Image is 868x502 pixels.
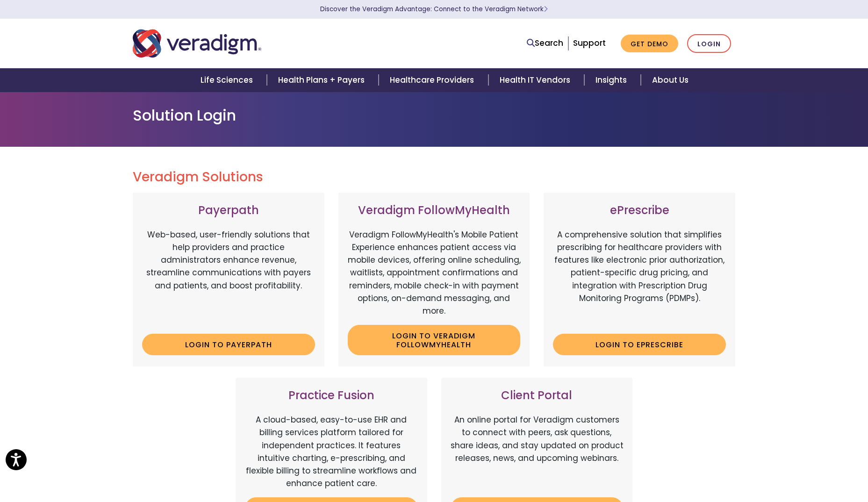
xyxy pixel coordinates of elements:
[320,5,548,14] a: Discover the Veradigm Advantage: Connect to the Veradigm NetworkLearn More
[189,68,267,92] a: Life Sciences
[553,204,726,217] h3: ePrescribe
[621,35,678,53] a: Get Demo
[267,68,379,92] a: Health Plans + Payers
[142,204,315,217] h3: Payerpath
[451,414,624,490] p: An online portal for Veradigm customers to connect with peers, ask questions, share ideas, and st...
[553,229,726,327] p: A comprehensive solution that simplifies prescribing for healthcare providers with features like ...
[379,68,488,92] a: Healthcare Providers
[348,229,521,317] p: Veradigm FollowMyHealth's Mobile Patient Experience enhances patient access via mobile devices, o...
[133,28,261,59] img: Veradigm logo
[527,37,563,50] a: Search
[348,204,521,217] h3: Veradigm FollowMyHealth
[488,68,584,92] a: Health IT Vendors
[245,414,418,490] p: A cloud-based, easy-to-use EHR and billing services platform tailored for independent practices. ...
[133,107,736,124] h1: Solution Login
[451,389,624,402] h3: Client Portal
[142,229,315,327] p: Web-based, user-friendly solutions that help providers and practice administrators enhance revenu...
[641,68,700,92] a: About Us
[133,169,736,185] h2: Veradigm Solutions
[142,334,315,355] a: Login to Payerpath
[544,5,548,14] span: Learn More
[553,334,726,355] a: Login to ePrescribe
[245,389,418,402] h3: Practice Fusion
[348,325,521,355] a: Login to Veradigm FollowMyHealth
[573,37,606,49] a: Support
[687,34,731,53] a: Login
[584,68,641,92] a: Insights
